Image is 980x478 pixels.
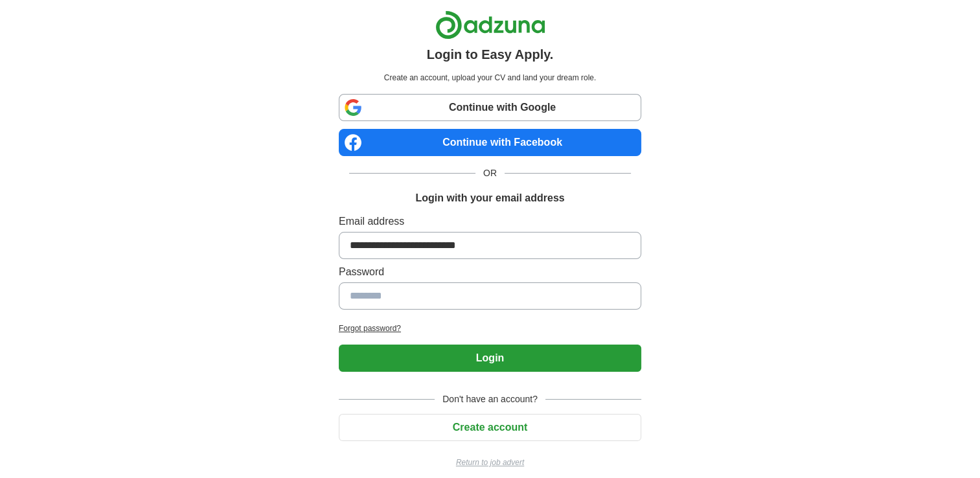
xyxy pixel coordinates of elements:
span: OR [475,166,505,180]
a: Create account [339,422,641,433]
a: Continue with Google [339,94,641,121]
p: Create an account, upload your CV and land your dream role. [341,72,639,84]
button: Create account [339,414,641,441]
h1: Login with your email address [415,190,564,206]
a: Continue with Facebook [339,129,641,156]
h1: Login to Easy Apply. [427,45,554,64]
span: Don't have an account? [435,393,545,406]
label: Password [339,264,641,280]
a: Forgot password? [339,323,641,334]
button: Login [339,345,641,372]
img: Adzuna logo [435,10,545,40]
label: Email address [339,214,641,229]
a: Return to job advert [339,457,641,468]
